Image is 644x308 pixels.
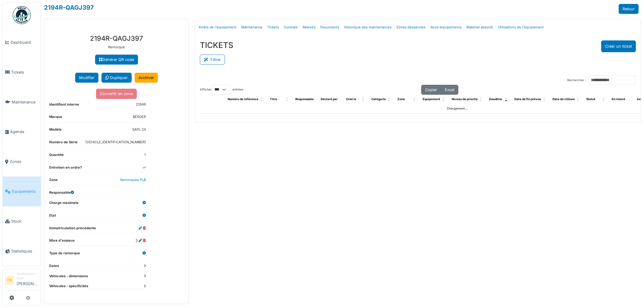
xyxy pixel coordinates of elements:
a: Utilisations de l'équipement [495,20,546,34]
span: Dashboard [11,40,38,45]
dt: Nbre d'essieux [49,238,75,246]
dd: [VEHICLE_IDENTIFICATION_NUMBER] [85,140,146,145]
a: Zones desservies [394,20,428,34]
span: Deadline: Activate to remove sorting [505,95,508,104]
a: Dupliquer [101,73,132,83]
dd: 2194R [136,102,146,107]
dt: Numéro de Série [49,140,78,147]
button: Modifier [75,73,98,83]
dt: Type de remorque [49,251,80,258]
label: Rechercher : [567,78,586,83]
dt: Immatriculation précédente [49,226,96,233]
p: Remorque [49,45,184,50]
span: Équipement: Activate to sort [442,95,446,104]
a: Maintenance [3,87,41,117]
a: Documents [318,20,341,34]
dt: Marque [49,114,62,122]
span: Zone [397,97,405,101]
a: Relevés [300,20,318,34]
span: Titre [270,97,277,101]
div: Gestionnaire local [17,271,38,281]
button: Copier [421,85,441,95]
a: Matériel associé [464,20,495,34]
dd: BERGER [133,114,146,119]
dd: 3 [136,238,146,243]
a: Agenda [3,117,41,147]
a: Équipements [3,176,41,206]
span: Date de fin prévue [514,97,541,101]
a: Historique des maintenances [341,20,394,34]
h3: 2194R-QAGJ397 [49,34,184,42]
a: Retour [619,4,639,14]
span: Responsable [295,97,314,101]
dt: Modèle [49,127,62,135]
span: Zones [10,159,38,164]
span: En retard [612,97,625,101]
span: Catégorie [371,97,386,101]
a: Tickets [265,20,281,34]
a: Stock [3,206,41,236]
span: Maintenance [12,99,38,105]
dt: Véhicules - dimensions [49,274,146,279]
dt: Charge maximale [49,200,78,208]
span: Zone: Activate to sort [413,95,417,104]
span: Numéro de référence: Activate to sort [260,95,264,104]
a: Dashboard [3,27,41,57]
a: Arrêts de l'équipement [196,20,239,34]
dt: Véhicules - spécificités [49,284,146,289]
span: Créé le [346,97,356,101]
a: Contrats [281,20,300,34]
label: Afficher entrées [200,85,243,94]
dt: Identifiant interne [49,102,79,110]
dd: SAPL 24 [132,127,146,132]
dt: Dates [49,263,146,268]
button: Créer un ticket [601,40,636,52]
span: Niveau de priorité: Activate to sort [479,95,483,104]
button: Filtrer [200,55,225,65]
span: Déclaré par [321,97,338,101]
a: Sous-équipements [428,20,464,34]
dt: Etat [49,213,56,221]
a: Tickets [3,57,41,87]
span: Titre: Activate to sort [286,95,289,104]
span: Excel [445,87,454,92]
select: Afficherentrées [212,85,230,94]
span: Deadline [489,97,502,101]
button: Excel [441,85,458,95]
span: Date de fin prévue: Activate to sort [543,95,546,104]
span: Agenda [10,129,38,135]
span: Tickets [11,69,38,75]
a: 2194R-QAGJ397 [44,4,94,11]
a: Remorques PLB [120,178,146,182]
span: Date de clôture [553,97,575,101]
a: Statistiques [3,236,41,266]
img: Badge_color-CXgf-gQk.svg [13,6,31,24]
span: Numéro de référence [228,97,258,101]
span: Statistiques [11,248,38,254]
span: Statut [586,97,595,101]
dt: Entretien en ordre? [49,165,82,173]
a: FB Gestionnaire local[PERSON_NAME] [5,271,38,291]
a: Générer QR code [95,55,138,65]
a: Archiver [135,73,158,83]
li: [PERSON_NAME] [17,271,38,289]
span: Équipements [12,189,38,194]
a: Maintenance [239,20,265,34]
span: Date de clôture: Activate to sort [577,95,580,104]
dt: Quantité [49,152,64,160]
span: Statut: Activate to sort [602,95,606,104]
dt: Responsable [49,190,74,195]
span: Créé le: Activate to sort [362,95,365,104]
span: Niveau de priorité [452,97,478,101]
h3: TICKETS [200,40,233,50]
span: Catégorie: Activate to sort [388,95,391,104]
a: Zones [3,147,41,177]
span: Copier [425,87,437,92]
dt: Zone [49,177,58,185]
li: FB [5,276,14,285]
span: Équipement [423,97,440,101]
dd: 1 [144,152,146,157]
span: Stock [11,218,38,224]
